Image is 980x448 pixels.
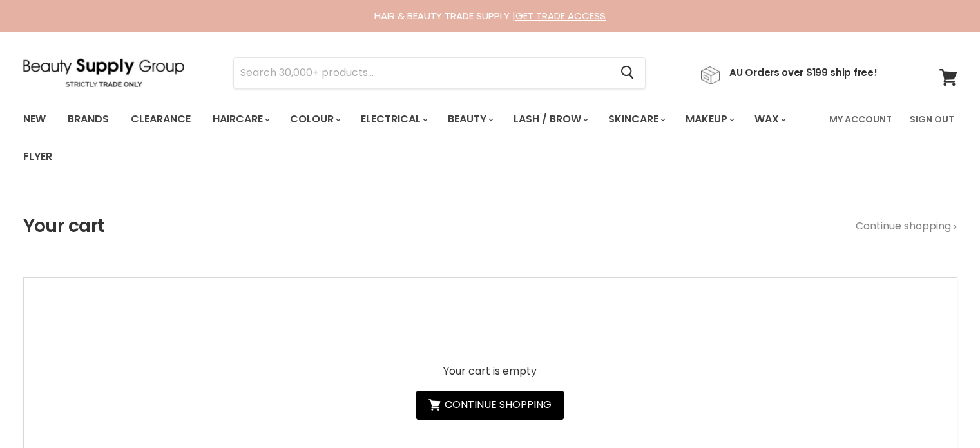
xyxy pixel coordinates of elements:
[14,106,55,133] a: New
[821,106,899,133] a: My Account
[515,9,606,23] a: GET TRADE ACCESS
[121,106,200,133] a: Clearance
[599,106,673,133] a: Skincare
[233,57,646,88] form: Product
[902,106,962,133] a: Sign Out
[504,106,596,133] a: Lash / Brow
[234,58,611,88] input: Search
[7,10,974,23] div: HAIR & BEAUTY TRADE SUPPLY |
[7,101,974,175] nav: Main
[351,106,436,133] a: Electrical
[416,391,564,420] a: Continue shopping
[14,101,821,175] ul: Main menu
[14,143,62,170] a: Flyer
[416,365,564,377] p: Your cart is empty
[611,58,645,88] button: Search
[438,106,501,133] a: Beauty
[916,387,967,435] iframe: Gorgias live chat messenger
[676,106,742,133] a: Makeup
[58,106,119,133] a: Brands
[745,106,794,133] a: Wax
[280,106,349,133] a: Colour
[203,106,278,133] a: Haircare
